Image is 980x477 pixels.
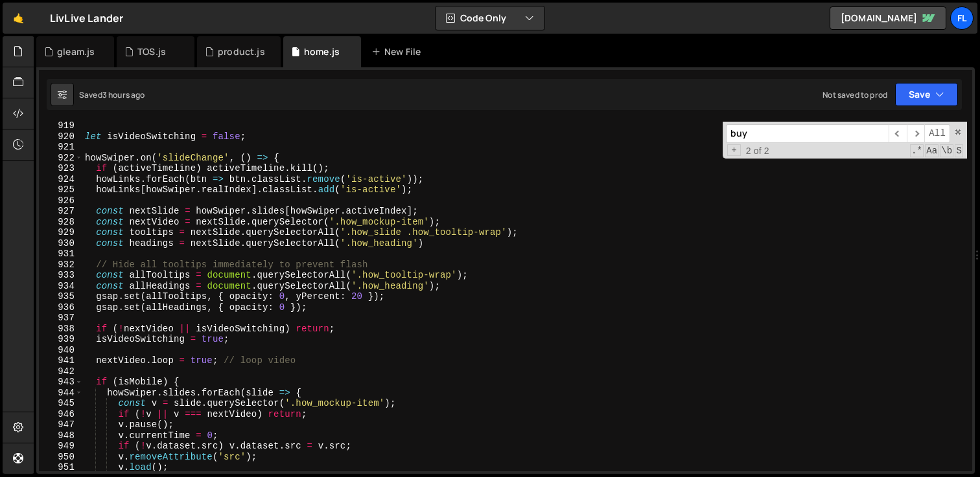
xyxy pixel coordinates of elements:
[39,355,83,366] div: 941
[436,6,544,30] button: Code Only
[925,144,939,157] span: CaseSensitive Search
[39,398,83,409] div: 945
[39,260,83,271] div: 932
[895,83,958,106] button: Save
[57,45,95,58] div: gleam.js
[39,131,83,142] div: 920
[940,144,953,157] span: Whole Word Search
[39,324,83,335] div: 938
[39,334,83,345] div: 939
[39,227,83,238] div: 929
[39,377,83,388] div: 943
[39,206,83,217] div: 927
[39,430,83,441] div: 948
[39,409,83,420] div: 946
[39,462,83,473] div: 951
[39,366,83,377] div: 942
[39,313,83,324] div: 937
[955,144,963,157] span: Search In Selection
[79,89,145,100] div: Saved
[39,345,83,356] div: 940
[39,302,83,313] div: 936
[39,281,83,292] div: 934
[50,10,123,26] div: LivLive Lander
[950,6,974,30] a: Fl
[39,419,83,430] div: 947
[39,195,83,206] div: 926
[39,184,83,195] div: 925
[39,270,83,281] div: 933
[39,142,83,153] div: 921
[39,163,83,174] div: 923
[727,144,741,157] span: Toggle Replace mode
[726,124,889,143] input: Search for
[889,124,907,143] span: ​
[822,89,887,100] div: Not saved to prod
[3,3,34,34] a: 🤙
[218,45,265,58] div: product.js
[102,89,145,100] div: 3 hours ago
[910,144,924,157] span: RegExp Search
[907,124,925,143] span: ​
[137,45,166,58] div: TOS.js
[924,124,950,143] span: Alt-Enter
[39,153,83,164] div: 922
[39,238,83,249] div: 930
[39,291,83,302] div: 935
[304,45,340,58] div: home.js
[39,441,83,452] div: 949
[39,217,83,228] div: 928
[39,452,83,463] div: 950
[39,388,83,399] div: 944
[39,249,83,260] div: 931
[830,6,946,30] a: [DOMAIN_NAME]
[741,146,775,157] span: 2 of 2
[39,174,83,185] div: 924
[39,120,83,131] div: 919
[371,45,426,58] div: New File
